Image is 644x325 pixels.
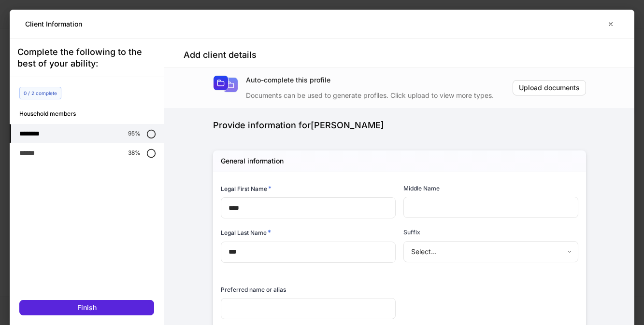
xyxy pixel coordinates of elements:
h6: Legal Last Name [221,228,271,237]
div: 0 / 2 complete [19,87,61,99]
h6: Household members [19,109,164,118]
h5: Client Information [25,19,82,29]
h6: Middle Name [403,184,440,193]
button: Upload documents [513,80,586,95]
div: Upload documents [519,84,580,91]
div: Select... [403,241,578,262]
div: Provide information for [PERSON_NAME] [213,120,586,131]
p: 95% [128,130,141,137]
h6: Suffix [403,228,420,237]
div: Complete the following to the best of your ability: [17,46,156,69]
h5: General information [221,156,284,166]
p: 38% [128,149,141,157]
h4: Add client details [184,49,257,61]
div: Documents can be used to generate profiles. Click upload to view more types. [246,85,513,100]
div: Finish [77,304,97,311]
h6: Legal First Name [221,184,272,193]
div: Auto-complete this profile [246,75,513,85]
h6: Preferred name or alias [221,285,286,294]
button: Finish [19,300,154,315]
